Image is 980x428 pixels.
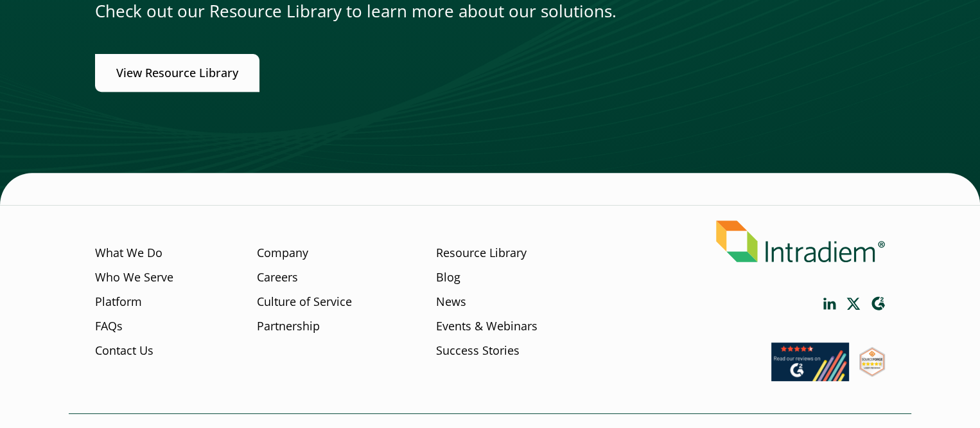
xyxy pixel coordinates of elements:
[95,245,162,262] a: What We Do
[95,343,153,359] a: Contact Us
[95,54,259,92] a: View Resource Library
[257,294,352,310] a: Culture of Service
[436,343,520,359] a: Success Stories
[95,318,123,335] a: FAQs
[436,269,460,286] a: Blog
[859,364,885,380] a: Link opens in a new window
[436,245,527,262] a: Resource Library
[257,245,308,262] a: Company
[859,347,885,377] img: SourceForge User Reviews
[95,269,173,286] a: Who We Serve
[771,343,849,381] img: Read our reviews on G2
[95,294,142,310] a: Platform
[257,318,320,335] a: Partnership
[871,296,885,311] a: Link opens in a new window
[771,369,849,384] a: Link opens in a new window
[257,269,298,286] a: Careers
[436,294,466,310] a: News
[823,298,836,310] a: Link opens in a new window
[436,318,538,335] a: Events & Webinars
[846,298,861,310] a: Link opens in a new window
[716,220,885,262] img: Intradiem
